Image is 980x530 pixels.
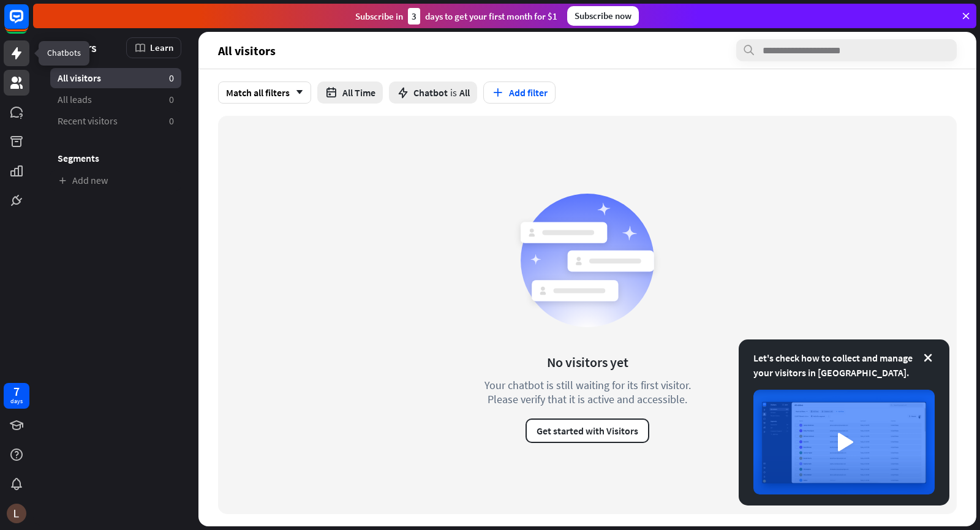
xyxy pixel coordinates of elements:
[50,89,181,110] a: All leads 0
[408,8,420,25] div: 3
[150,42,173,53] span: Learn
[169,115,174,127] aside: 0
[753,390,935,494] img: image
[50,152,181,164] h3: Segments
[169,93,174,106] aside: 0
[413,86,448,99] span: Chatbot
[58,40,97,55] span: Visitors
[169,72,174,85] aside: 0
[58,93,92,106] span: All leads
[483,81,556,104] button: Add filter
[10,397,23,406] div: days
[290,89,303,96] i: arrow_down
[4,383,29,409] a: 7 days
[526,418,649,443] button: Get started with Visitors
[355,8,557,25] div: Subscribe in days to get your first month for $1
[317,81,383,104] button: All Time
[10,5,47,42] button: Open LiveChat chat widget
[218,81,311,104] div: Match all filters
[58,72,101,85] span: All visitors
[753,350,935,380] div: Let's check how to collect and manage your visitors in [GEOGRAPHIC_DATA].
[50,170,181,191] a: Add new
[13,386,20,397] div: 7
[50,111,181,131] a: Recent visitors 0
[567,6,639,26] div: Subscribe now
[450,86,457,99] span: is
[459,86,470,99] span: All
[58,115,118,127] span: Recent visitors
[547,354,628,371] div: No visitors yet
[218,44,276,58] span: All visitors
[462,378,713,406] div: Your chatbot is still waiting for its first visitor. Please verify that it is active and accessible.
